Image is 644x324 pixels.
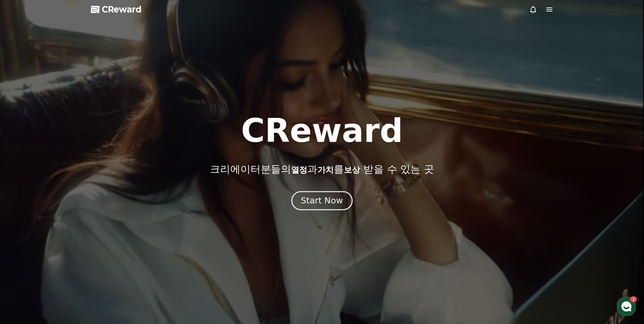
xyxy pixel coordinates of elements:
span: 가치 [317,165,334,175]
a: CReward [91,4,142,15]
a: 홈 [2,214,45,231]
span: 설정 [104,224,113,230]
span: 대화 [62,225,70,230]
span: 1 [69,214,71,219]
span: 열정 [291,165,307,175]
span: 보상 [344,165,360,175]
a: Start Now [293,198,351,205]
h1: CReward [241,115,403,147]
p: 크리에이터분들의 과 를 받을 수 있는 곳 [210,163,434,175]
span: CReward [102,4,142,15]
span: 홈 [21,224,25,230]
button: Start Now [291,191,353,210]
a: 1대화 [45,214,87,231]
a: 설정 [87,214,130,231]
div: Start Now [301,195,343,206]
